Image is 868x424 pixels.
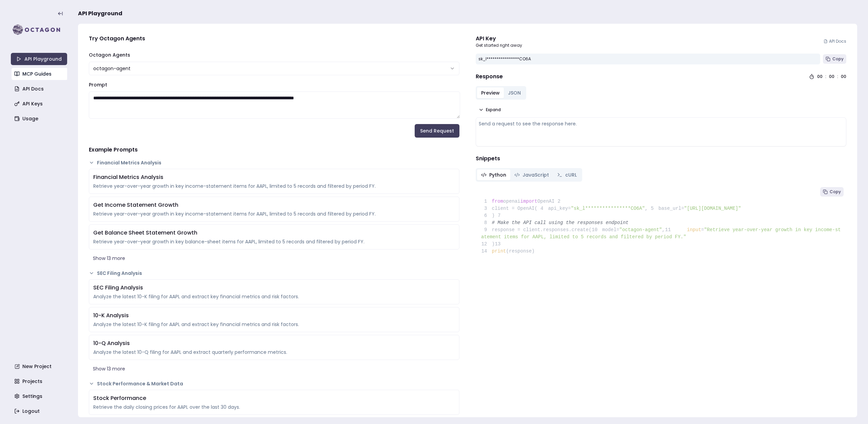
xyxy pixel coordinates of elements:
[481,212,492,219] span: 6
[479,120,843,127] div: Send a request to see the response here.
[12,390,68,402] a: Settings
[645,206,648,211] span: ,
[504,87,525,98] button: JSON
[837,74,838,79] div: :
[12,360,68,372] a: New Project
[481,227,592,233] span: response = client.responses.create(
[492,220,629,225] span: # Make the API call using the responses endpoint
[481,241,492,248] span: 12
[93,238,455,245] div: Retrieve year-over-year growth in key balance-sheet items for AAPL, limited to 5 records and filt...
[93,229,455,237] div: Get Balance Sheet Statement Growth
[548,206,571,211] span: api_key=
[489,171,506,178] span: Python
[658,206,684,211] span: base_url=
[492,199,504,204] span: from
[12,113,68,125] a: Usage
[93,321,455,328] div: Analyze the latest 10-K filing for AAPL and extract key financial metrics and risk factors.
[684,206,741,211] span: "[URL][DOMAIN_NAME]"
[492,248,506,254] span: print
[476,35,522,43] div: API Key
[11,23,67,37] img: logo-rect-yK7x_WSZ.svg
[78,9,122,18] span: API Playground
[481,226,492,234] span: 9
[537,199,554,204] span: OpenAI
[824,39,846,44] a: API Docs
[481,248,492,255] span: 14
[89,146,459,154] h4: Example Prompts
[89,35,459,43] h4: Try Octagon Agents
[476,73,503,81] h4: Response
[12,98,68,110] a: API Keys
[481,198,492,205] span: 1
[665,226,676,234] span: 11
[481,213,495,218] span: )
[495,212,506,219] span: 7
[93,404,455,410] div: Retrieve the daily closing prices for AAPL over the last 30 days.
[503,199,520,204] span: openai
[93,349,455,356] div: Analyze the latest 10-Q filing for AAPL and extract quarterly performance metrics.
[602,227,619,233] span: model=
[93,311,455,320] div: 10-K Analysis
[481,205,492,212] span: 3
[481,241,495,247] span: )
[817,74,823,79] div: 00
[830,189,841,195] span: Copy
[89,380,459,387] button: Stock Performance & Market Data
[89,270,459,277] button: SEC Filing Analysis
[565,171,577,178] span: cURL
[93,339,455,347] div: 10-Q Analysis
[89,252,459,264] button: Show 13 more
[592,226,603,234] span: 10
[89,81,107,88] label: Prompt
[476,43,522,48] p: Get started right away
[93,293,455,300] div: Analyze the latest 10-K filing for AAPL and extract key financial metrics and risk factors.
[93,394,455,402] div: Stock Performance
[12,68,68,80] a: MCP Guides
[662,227,665,233] span: ,
[537,205,548,212] span: 4
[93,173,455,181] div: Financial Metrics Analysis
[476,105,504,115] button: Expand
[554,198,565,205] span: 2
[93,284,455,292] div: SEC Filing Analysis
[93,210,455,217] div: Retrieve year-over-year growth in key income-statement items for AAPL, limited to 5 records and f...
[89,363,459,375] button: Show 13 more
[486,107,501,113] span: Expand
[841,74,846,79] div: 00
[829,74,834,79] div: 00
[820,187,844,197] button: Copy
[11,53,67,65] a: API Playground
[476,155,846,163] h4: Snippets
[495,241,506,248] span: 13
[12,405,68,417] a: Logout
[506,248,535,254] span: (response)
[823,54,846,64] button: Copy
[481,219,492,226] span: 8
[522,171,549,178] span: JavaScript
[12,83,68,95] a: API Docs
[477,87,504,98] button: Preview
[89,159,459,166] button: Financial Metrics Analysis
[832,56,844,62] span: Copy
[619,227,662,233] span: "octagon-agent"
[701,227,704,233] span: =
[93,183,455,189] div: Retrieve year-over-year growth in key income-statement items for AAPL, limited to 5 records and f...
[415,124,459,138] button: Send Request
[520,199,537,204] span: import
[93,201,455,209] div: Get Income Statement Growth
[481,206,537,211] span: client = OpenAI(
[12,375,68,387] a: Projects
[687,227,701,233] span: input
[89,52,130,58] label: Octagon Agents
[648,205,658,212] span: 5
[825,74,826,79] div: :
